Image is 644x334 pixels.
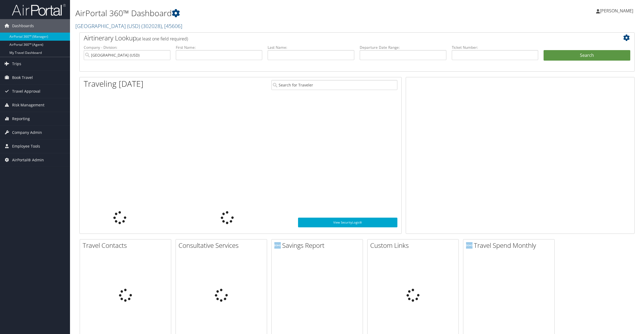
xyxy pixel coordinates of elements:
[12,19,34,33] span: Dashboards
[600,8,633,14] span: [PERSON_NAME]
[274,242,281,249] img: domo-logo.png
[84,45,170,50] label: Company - Division:
[274,241,363,250] h2: Savings Report
[75,8,451,19] h1: AirPortal 360™ Dashboard
[12,71,33,84] span: Book Travel
[360,45,446,50] label: Departure Date Range:
[178,241,267,250] h2: Consultative Services
[12,85,40,98] span: Travel Approval
[12,98,44,112] span: Risk Management
[12,153,44,167] span: AirPortal® Admin
[84,33,584,43] h2: Airtinerary Lookup
[271,80,397,90] input: Search for Traveler
[596,3,639,19] a: [PERSON_NAME]
[544,50,630,61] button: Search
[466,241,554,250] h2: Travel Spend Monthly
[370,241,458,250] h2: Custom Links
[83,241,171,250] h2: Travel Contacts
[75,22,182,30] a: [GEOGRAPHIC_DATA] (USD)
[12,140,40,153] span: Employee Tools
[12,4,66,16] img: airportal-logo.png
[162,22,182,30] span: , [ 45606 ]
[298,218,397,227] a: View SecurityLogic®
[136,36,188,42] span: (at least one field required)
[466,242,472,249] img: domo-logo.png
[12,57,21,71] span: Trips
[84,78,143,89] h1: Traveling [DATE]
[12,112,30,126] span: Reporting
[141,22,162,30] span: ( 302028 )
[12,126,42,139] span: Company Admin
[452,45,538,50] label: Ticket Number:
[176,45,262,50] label: First Name:
[268,45,354,50] label: Last Name:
